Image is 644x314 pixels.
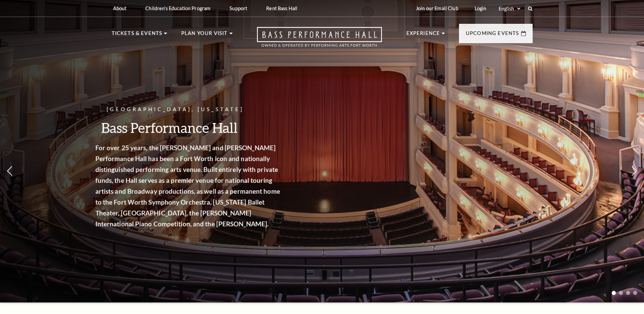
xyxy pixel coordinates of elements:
[406,29,440,41] p: Experience
[181,29,228,41] p: Plan Your Visit
[109,119,296,136] h3: Bass Performance Hall
[109,105,296,114] p: [GEOGRAPHIC_DATA], [US_STATE]
[145,5,210,11] p: Children's Education Program
[109,144,294,228] strong: For over 25 years, the [PERSON_NAME] and [PERSON_NAME] Performance Hall has been a Fort Worth ico...
[229,5,247,11] p: Support
[113,5,127,11] p: About
[466,29,519,41] p: Upcoming Events
[497,5,521,12] select: Select:
[112,29,163,41] p: Tickets & Events
[266,5,297,11] p: Rent Bass Hall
